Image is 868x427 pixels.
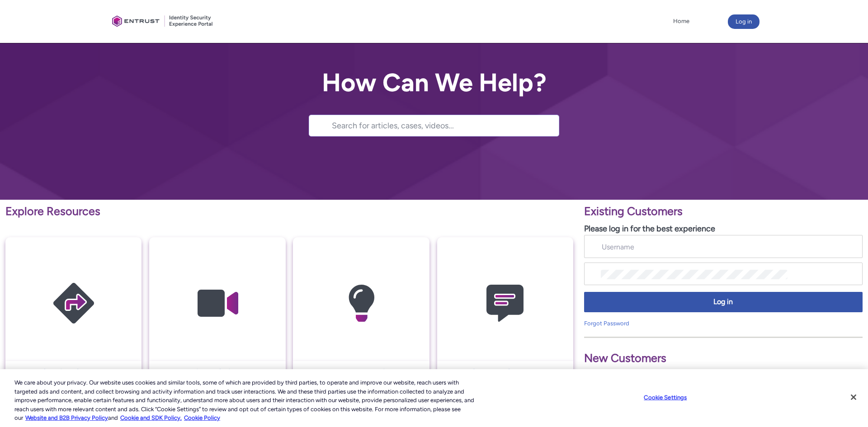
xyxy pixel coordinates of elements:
div: We care about your privacy. Our website uses cookies and similar tools, some of which are provide... [14,378,477,422]
button: Log in [728,14,759,29]
img: Getting Started [31,255,117,352]
a: Contact Support [437,366,573,379]
p: Please log in for the best experience [584,223,863,235]
p: Video Guides [154,366,281,379]
input: Search for articles, cases, videos... [332,115,559,136]
button: Search [309,115,332,136]
a: Knowledge Articles [293,366,429,379]
p: Getting Started [10,366,137,379]
p: New Customers [584,350,863,367]
h2: How Can We Help? [309,69,559,97]
a: Cookie Policy [184,414,220,421]
a: Getting Started [5,366,142,379]
a: More information about our cookie policy., opens in a new tab [25,414,108,421]
a: Forgot Password [584,320,629,327]
img: Knowledge Articles [318,255,404,352]
p: Explore Resources [5,203,573,220]
a: Cookie and SDK Policy. [120,414,182,421]
p: Contact Support [442,366,569,379]
p: Existing Customers [584,203,863,220]
a: Video Guides [149,366,285,379]
span: Log in [590,297,857,307]
input: Username [601,242,788,252]
img: Video Guides [175,255,260,352]
button: Cookie Settings [637,389,693,407]
button: Close [844,387,863,407]
button: Log in [584,292,863,312]
p: Knowledge Articles [297,366,425,379]
a: Home [671,14,692,28]
img: Contact Support [462,255,548,352]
